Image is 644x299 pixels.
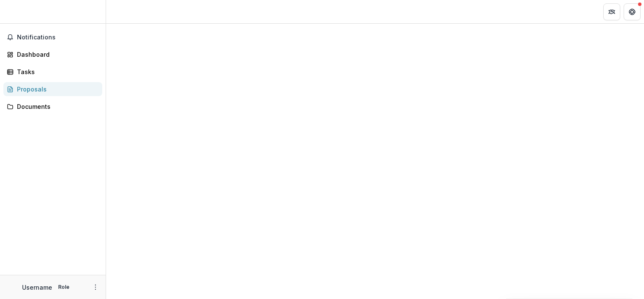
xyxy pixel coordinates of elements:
[3,82,102,96] a: Proposals
[17,34,99,41] span: Notifications
[624,3,641,20] button: Get Help
[3,47,102,61] a: Dashboard
[603,3,620,20] button: Partners
[90,282,101,292] button: More
[17,102,95,111] div: Documents
[3,30,102,44] button: Notifications
[17,85,95,94] div: Proposals
[22,283,52,292] p: Username
[3,100,102,114] a: Documents
[17,50,95,59] div: Dashboard
[56,283,72,291] p: Role
[3,65,102,79] a: Tasks
[17,67,95,76] div: Tasks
